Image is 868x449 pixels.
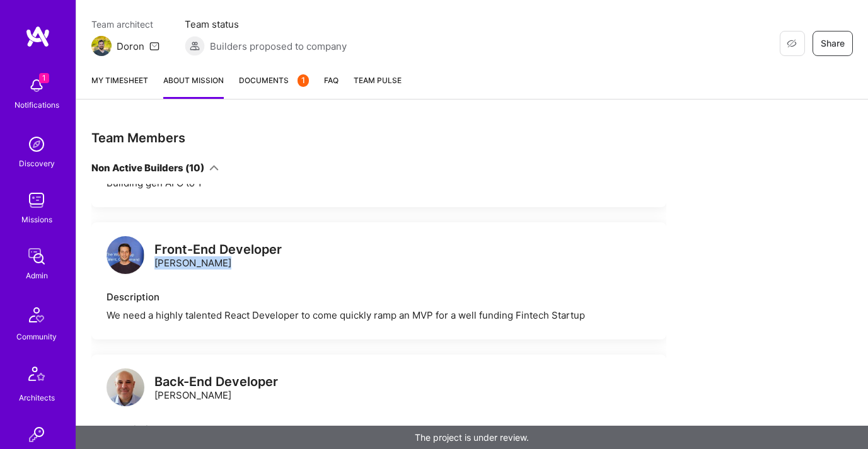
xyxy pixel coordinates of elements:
[24,422,49,447] img: Invite
[117,40,144,53] div: Doron
[154,243,282,270] div: [PERSON_NAME]
[107,309,651,322] div: We need a highly talented React Developer to come quickly ramp an MVP for a well funding Fintech ...
[24,244,49,269] img: admin teamwork
[14,98,59,111] div: Notifications
[26,269,48,282] div: Admin
[91,36,112,56] img: Team Architect
[354,76,402,85] span: Team Pulse
[298,74,309,87] div: 1
[154,375,278,389] div: Back-End Developer
[91,130,666,146] div: Team Members
[91,74,148,99] a: My timesheet
[787,38,797,48] i: icon EyeClosed
[354,74,402,99] a: Team Pulse
[210,40,347,53] span: Builders proposed to company
[209,163,219,173] i: icon ArrowDown
[813,31,853,56] button: Share
[107,368,144,406] img: logo
[91,18,159,31] span: Team architect
[821,37,845,50] span: Share
[24,73,49,98] img: bell
[16,330,57,343] div: Community
[25,25,50,48] img: logo
[76,426,868,449] div: The project is under review.
[239,74,309,87] span: Documents
[163,74,224,99] a: About Mission
[154,375,278,402] div: [PERSON_NAME]
[24,132,49,157] img: discovery
[185,36,205,56] img: Builders proposed to company
[107,236,144,277] a: logo
[91,161,204,174] div: Non Active Builders (10)
[39,73,49,83] span: 1
[107,423,651,436] div: Description
[107,236,144,274] img: logo
[19,157,55,170] div: Discovery
[21,300,52,330] img: Community
[239,74,309,99] a: Documents1
[154,243,282,256] div: Front-End Developer
[107,368,144,409] a: logo
[149,41,159,51] i: icon Mail
[107,290,651,304] div: Description
[19,391,55,404] div: Architects
[24,188,49,213] img: teamwork
[185,18,347,31] span: Team status
[324,74,339,99] a: FAQ
[21,213,52,226] div: Missions
[21,361,52,391] img: Architects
